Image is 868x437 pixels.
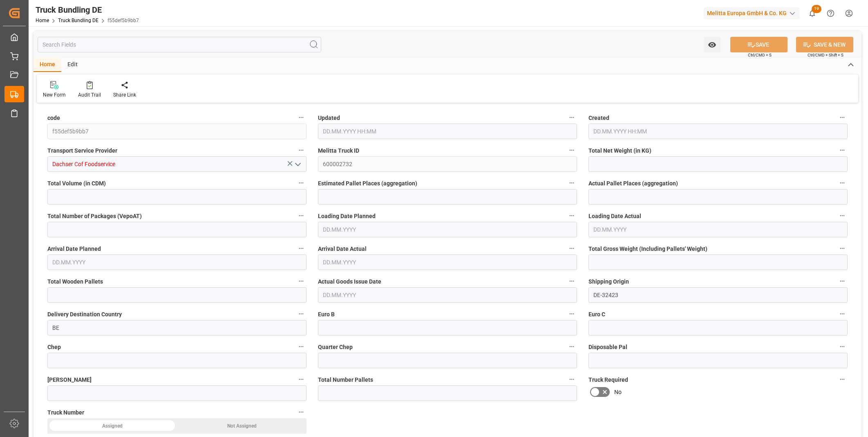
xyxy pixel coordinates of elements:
[588,124,848,139] input: DD.MM.YYYY HH:MM
[808,52,843,58] span: Ctrl/CMD + Shift + S
[803,4,821,23] button: show 19 new notifications
[748,52,772,58] span: Ctrl/CMD + S
[296,145,306,155] button: Transport Service Provider
[588,343,627,351] span: Disposable Pal
[704,5,803,21] button: Melitta Europa GmbH & Co. KG
[318,310,335,319] span: Euro B
[837,374,848,385] button: Truck Required
[318,343,353,351] span: Quarter Chep
[38,37,321,52] input: Search Fields
[318,179,417,188] span: Estimated Pallet Places (aggregation)
[47,310,122,319] span: Delivery Destination Country
[47,343,61,351] span: Chep
[34,58,61,72] div: Home
[47,245,101,253] span: Arrival Date Planned
[291,158,304,171] button: open menu
[47,179,106,188] span: Total Volume (in CDM)
[318,222,577,237] input: DD.MM.YYYY
[588,212,641,221] span: Loading Date Actual
[296,276,306,286] button: Total Wooden Pallets
[796,37,853,52] button: SAVE & NEW
[296,243,306,254] button: Arrival Date Planned
[47,255,306,270] input: DD.MM.YYYY
[812,5,821,13] span: 19
[36,18,49,23] a: Home
[588,146,651,155] span: Total Net Weight (in KG)
[296,341,306,352] button: Chep
[566,374,577,385] button: Total Number Pallets
[47,277,103,286] span: Total Wooden Pallets
[837,309,848,319] button: Euro C
[318,114,340,122] span: Updated
[837,210,848,221] button: Loading Date Actual
[588,277,629,286] span: Shipping Origin
[566,309,577,319] button: Euro B
[318,255,577,270] input: DD.MM.YYYY
[614,388,622,396] span: No
[588,114,609,122] span: Created
[177,418,306,434] div: Not Assigned
[837,178,848,188] button: Actual Pallet Places (aggregation)
[730,37,787,52] button: SAVE
[318,245,367,253] span: Arrival Date Actual
[837,112,848,123] button: Created
[588,310,605,319] span: Euro C
[566,341,577,352] button: Quarter Chep
[566,243,577,254] button: Arrival Date Actual
[36,4,139,16] div: Truck Bundling DE
[318,212,376,221] span: Loading Date Planned
[318,287,577,303] input: DD.MM.YYYY
[318,124,577,139] input: DD.MM.YYYY HH:MM
[113,91,136,99] div: Share Link
[566,178,577,188] button: Estimated Pallet Places (aggregation)
[47,212,142,221] span: Total Number of Packages (VepoAT)
[47,418,177,434] div: Assigned
[704,7,800,19] div: Melitta Europa GmbH & Co. KG
[588,376,628,384] span: Truck Required
[821,4,840,23] button: Help Center
[47,146,117,155] span: Transport Service Provider
[837,145,848,155] button: Total Net Weight (in KG)
[566,145,577,155] button: Melitta Truck ID
[47,408,84,417] span: Truck Number
[566,112,577,123] button: Updated
[588,179,678,188] span: Actual Pallet Places (aggregation)
[296,178,306,188] button: Total Volume (in CDM)
[47,114,60,122] span: code
[566,276,577,286] button: Actual Goods Issue Date
[296,210,306,221] button: Total Number of Packages (VepoAT)
[296,374,306,385] button: [PERSON_NAME]
[78,91,101,99] div: Audit Trail
[837,341,848,352] button: Disposable Pal
[47,376,92,384] span: [PERSON_NAME]
[588,222,848,237] input: DD.MM.YYYY
[588,245,707,253] span: Total Gross Weight (Including Pallets' Weight)
[566,210,577,221] button: Loading Date Planned
[837,243,848,254] button: Total Gross Weight (Including Pallets' Weight)
[58,18,98,23] a: Truck Bundling DE
[318,146,359,155] span: Melitta Truck ID
[296,309,306,319] button: Delivery Destination Country
[318,277,381,286] span: Actual Goods Issue Date
[296,407,306,417] button: Truck Number
[704,37,720,52] button: open menu
[318,376,373,384] span: Total Number Pallets
[61,58,84,72] div: Edit
[296,112,306,123] button: code
[43,91,66,99] div: New Form
[837,276,848,286] button: Shipping Origin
